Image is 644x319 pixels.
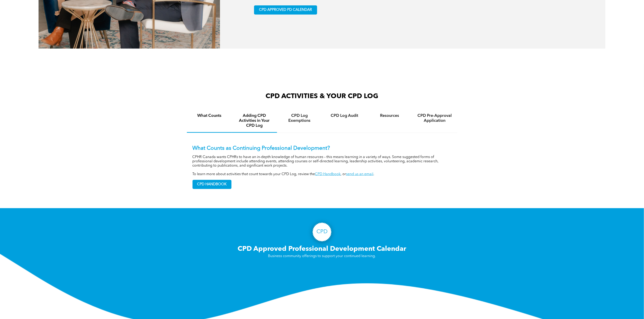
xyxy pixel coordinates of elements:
[254,5,317,15] a: CPD APPROVED PD CALENDAR
[371,113,408,118] h4: Resources
[346,172,374,176] a: send us an email
[416,113,453,123] h4: CPD Pre-Approval Application
[238,246,406,252] span: CPD Approved Professional Development Calendar
[326,113,363,118] h4: CPD Log Audit
[281,113,318,123] h4: CPD Log Exemptions
[259,8,312,12] span: CPD APPROVED PD CALENDAR
[316,229,328,235] h3: CPD
[191,113,228,118] h4: What Counts
[193,180,231,189] a: CPD HANDBOOK
[193,155,452,168] p: CPHR Canada wants CPHRs to have an in-depth knowledge of human resources – this means learning in...
[193,145,452,152] p: What Counts as Continuing Professional Development?
[315,172,341,176] a: CPD Handbook
[193,180,231,189] span: CPD HANDBOOK
[236,113,273,128] h4: Adding CPD Activities in Your CPD Log
[193,172,452,176] p: To learn more about activities that count towards your CPD Log, review the , or .
[266,93,378,100] span: CPD ACTIVITIES & YOUR CPD LOG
